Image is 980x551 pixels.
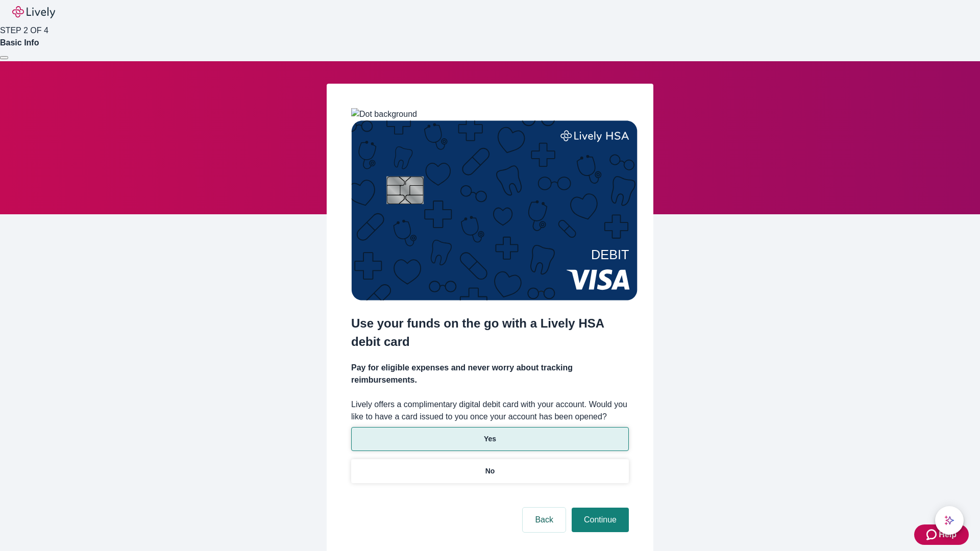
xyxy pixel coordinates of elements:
[485,466,495,477] p: No
[926,529,939,541] svg: Zendesk support icon
[351,120,638,300] img: Debit card
[12,6,55,18] img: Lively
[351,314,629,351] h2: Use your funds on the go with a Lively HSA debit card
[351,398,629,423] label: Lively offers a complimentary digital debit card with your account. Would you like to have a card...
[914,524,969,545] button: Zendesk support iconHelp
[484,434,496,444] p: Yes
[351,459,629,483] button: No
[572,508,629,532] button: Continue
[944,515,954,525] svg: Lively AI Assistant
[351,108,417,120] img: Dot background
[935,506,964,535] button: chat
[939,529,957,541] span: Help
[523,508,566,532] button: Back
[351,362,629,386] h4: Pay for eligible expenses and never worry about tracking reimbursements.
[351,427,629,451] button: Yes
